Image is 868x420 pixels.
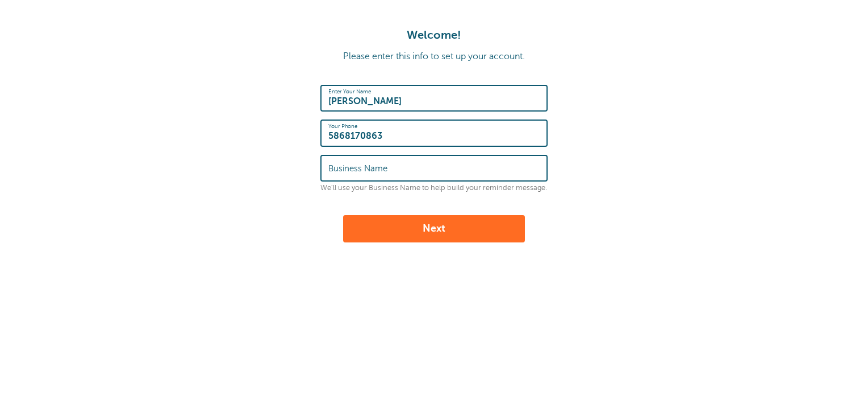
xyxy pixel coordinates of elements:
[320,184,548,192] p: We'll use your Business Name to help build your reminder message.
[11,51,857,62] p: Please enter this info to set up your account.
[11,28,857,42] h1: Welcome!
[328,123,357,130] label: Your Phone
[328,88,371,95] label: Enter Your Name
[328,163,387,174] label: Business Name
[343,215,525,242] button: Next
